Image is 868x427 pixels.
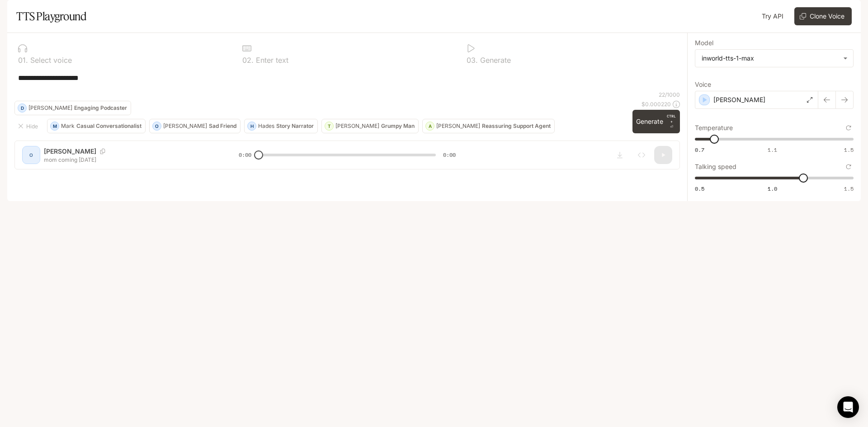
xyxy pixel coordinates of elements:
[14,119,43,133] button: Hide
[321,119,419,133] button: T[PERSON_NAME]Grumpy Man
[244,119,318,133] button: HHadesStory Narrator
[695,40,713,46] p: Model
[659,91,680,99] p: 22 / 1000
[61,123,75,129] p: Mark
[768,146,777,154] span: 1.1
[149,119,241,133] button: O[PERSON_NAME]Sad Friend
[436,123,480,129] p: [PERSON_NAME]
[695,125,733,131] p: Temperature
[768,185,777,192] span: 1.0
[254,56,288,64] p: Enter text
[837,396,859,418] div: Open Intercom Messenger
[667,113,676,124] p: CTRL +
[695,81,711,88] p: Voice
[467,56,478,64] p: 0 3 .
[51,119,59,133] div: M
[695,185,704,192] span: 0.5
[18,101,26,115] div: D
[695,50,853,67] div: inworld-tts-1-max
[478,56,511,64] p: Generate
[28,105,72,111] p: [PERSON_NAME]
[153,119,161,133] div: O
[209,123,236,129] p: Sad Friend
[844,185,854,192] span: 1.5
[844,146,854,154] span: 1.5
[76,123,142,129] p: Casual Conversationalist
[16,7,86,25] h1: TTS Playground
[18,56,28,64] p: 0 1 .
[248,119,256,133] div: H
[844,123,854,133] button: Reset to default
[258,123,274,129] p: Hades
[74,105,127,111] p: Engaging Podcaster
[695,146,704,154] span: 0.7
[632,110,680,133] button: GenerateCTRL +⏎
[794,7,852,25] button: Clone Voice
[695,164,736,170] p: Talking speed
[426,119,434,133] div: A
[7,5,23,21] button: open drawer
[642,100,671,108] p: $ 0.000220
[335,123,379,129] p: [PERSON_NAME]
[713,95,765,104] p: [PERSON_NAME]
[14,101,131,115] button: D[PERSON_NAME]Engaging Podcaster
[242,56,254,64] p: 0 2 .
[482,123,551,129] p: Reassuring Support Agent
[844,162,854,172] button: Reset to default
[702,54,839,63] div: inworld-tts-1-max
[422,119,555,133] button: A[PERSON_NAME]Reassuring Support Agent
[325,119,333,133] div: T
[28,56,72,64] p: Select voice
[276,123,314,129] p: Story Narrator
[758,7,787,25] a: Try API
[381,123,415,129] p: Grumpy Man
[163,123,207,129] p: [PERSON_NAME]
[47,119,146,133] button: MMarkCasual Conversationalist
[667,113,676,130] p: ⏎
